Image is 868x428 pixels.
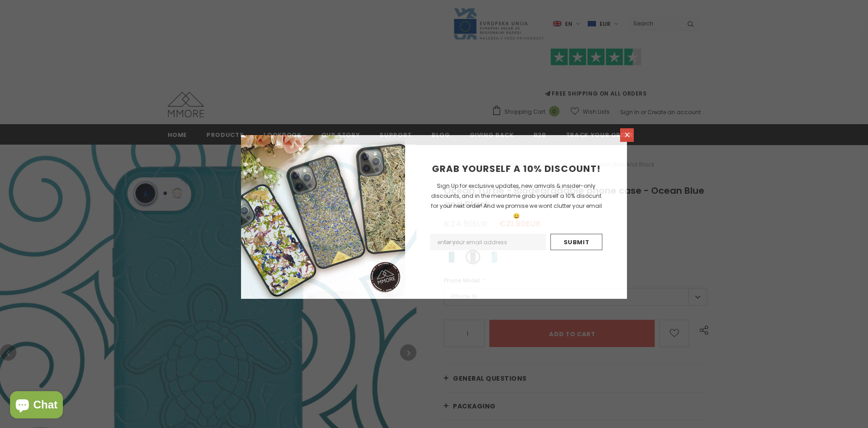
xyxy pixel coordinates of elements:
span: GRAB YOURSELF A 10% DISCOUNT! [432,162,601,175]
a: Close [620,128,634,142]
inbox-online-store-chat: Shopify online store chat [7,391,66,421]
input: Submit [550,234,602,250]
input: Email Address [430,234,546,250]
span: Sign Up for exclusive updates, new arrivals & insider-only discounts, and in the meantime grab yo... [431,182,602,220]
